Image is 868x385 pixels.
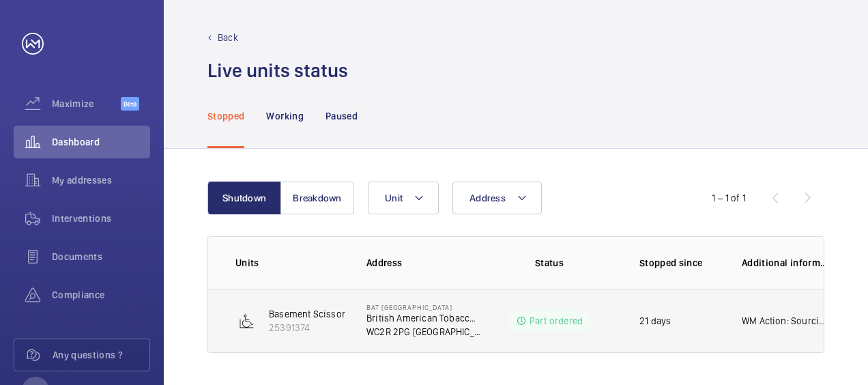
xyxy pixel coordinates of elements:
p: Status [491,256,608,270]
div: 1 – 1 of 1 [712,191,746,205]
p: Working [266,109,303,123]
span: My addresses [52,173,150,187]
p: WC2R 2PG [GEOGRAPHIC_DATA] [366,325,481,339]
p: Units [235,256,345,270]
button: Unit [368,182,439,214]
p: Basement Scissor Lift [269,307,362,321]
button: Address [452,182,542,214]
p: 21 days [639,314,671,328]
span: Interventions [52,212,150,225]
p: Stopped [207,109,244,123]
p: Additional information [742,256,829,270]
span: Maximize [52,97,121,111]
span: Compliance [52,288,150,302]
span: Beta [121,97,139,111]
p: Address [366,256,481,270]
p: Paused [325,109,358,123]
button: Breakdown [280,182,354,214]
button: Shutdown [207,182,281,214]
p: 25391374 [269,321,362,334]
img: platform_lift.svg [239,313,255,329]
p: Part ordered [530,314,583,328]
span: Unit [385,192,403,203]
p: Stopped since [639,256,720,270]
span: Documents [52,250,150,263]
h1: Live units status [207,58,348,83]
p: BAT [GEOGRAPHIC_DATA] [366,303,481,311]
span: Any questions ? [53,348,149,362]
p: British American Tobacco Global Headquarters [366,311,481,325]
span: Dashboard [52,135,150,149]
p: Back [218,31,238,44]
span: Address [469,192,506,203]
p: WM Action: Sourcing Parts WM ACTION: Parts on order, ETA 28th. 26.08. [742,314,829,328]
